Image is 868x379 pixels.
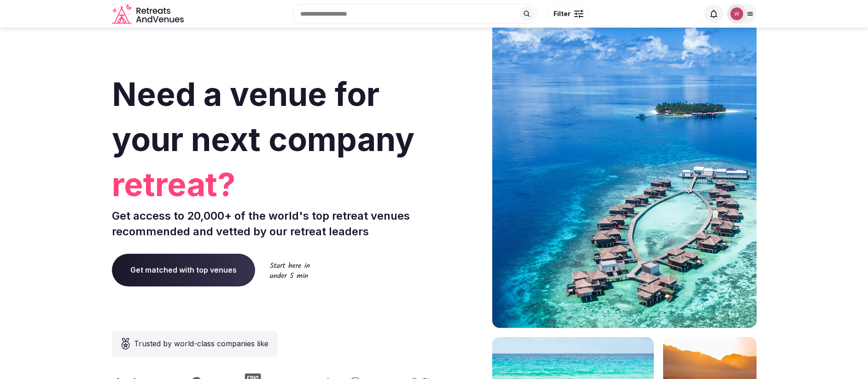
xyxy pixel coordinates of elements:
img: Start here in under 5 min [270,262,310,278]
a: Visit the homepage [112,4,186,24]
p: Get access to 20,000+ of the world's top retreat venues recommended and vetted by our retreat lea... [112,208,431,239]
span: Trusted by world-class companies like [134,338,268,349]
span: retreat? [112,162,431,207]
img: William Chin [730,7,743,20]
span: Filter [553,9,571,18]
button: Filter [548,5,589,23]
a: Get matched with top venues [112,254,255,286]
span: Need a venue for your next company [112,75,414,159]
svg: Retreats and Venues company logo [112,4,186,24]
